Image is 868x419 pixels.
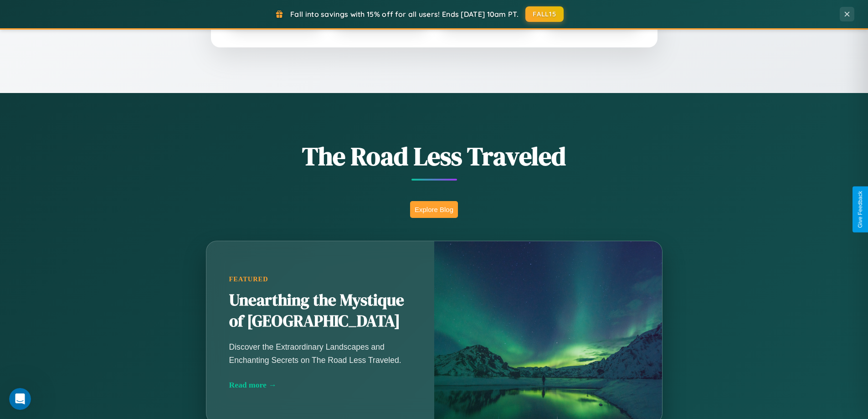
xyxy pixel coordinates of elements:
h2: Unearthing the Mystique of [GEOGRAPHIC_DATA] [229,290,411,332]
h1: The Road Less Traveled [161,139,708,174]
iframe: Intercom live chat [9,388,31,410]
p: Discover the Extraordinary Landscapes and Enchanting Secrets on The Road Less Traveled. [229,341,411,366]
span: Fall into savings with 15% off for all users! Ends [DATE] 10am PT. [290,10,519,19]
button: Explore Blog [410,201,458,218]
div: Read more → [229,380,411,390]
div: Give Feedback [857,191,863,228]
button: FALL15 [525,6,564,22]
div: Featured [229,275,411,283]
